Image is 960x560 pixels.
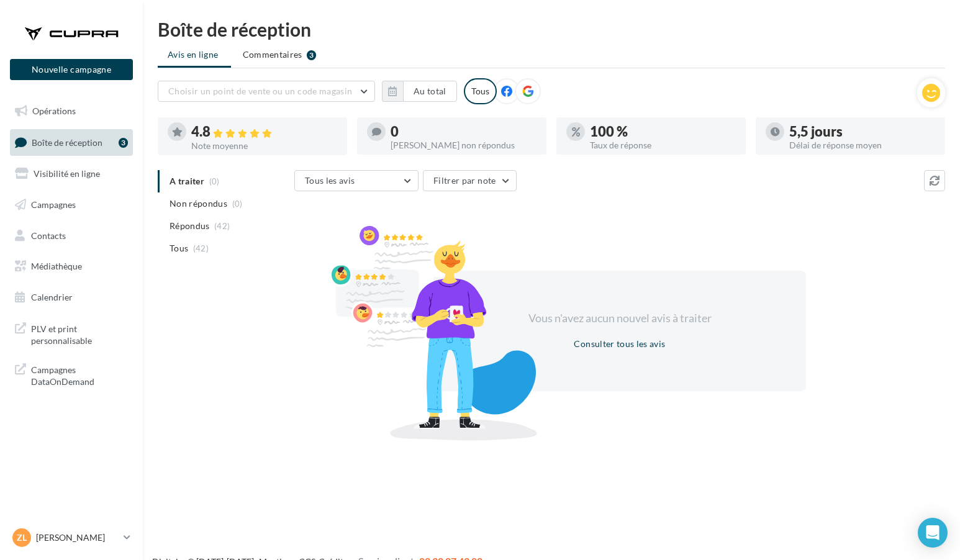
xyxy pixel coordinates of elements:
[34,168,100,179] span: Visibilité en ligne
[7,284,135,310] a: Calendrier
[214,221,230,231] span: (42)
[191,125,337,139] div: 4.8
[391,125,537,138] div: 0
[382,81,457,102] button: Au total
[243,48,302,61] span: Commentaires
[10,59,133,80] button: Nouvelle campagne
[32,137,102,147] span: Boîte de réception
[119,138,128,148] div: 3
[32,106,76,116] span: Opérations
[590,125,736,138] div: 100 %
[513,310,727,327] div: Vous n'avez aucun nouvel avis à traiter
[31,320,128,347] span: PLV et print personnalisable
[191,142,337,150] div: Note moyenne
[17,531,27,544] span: Zl
[7,356,135,393] a: Campagnes DataOnDemand
[158,20,945,38] div: Boîte de réception
[170,197,227,210] span: Non répondus
[232,199,243,209] span: (0)
[590,141,736,150] div: Taux de réponse
[7,253,135,279] a: Médiathèque
[7,315,135,352] a: PLV et print personnalisable
[7,161,135,187] a: Visibilité en ligne
[31,361,128,388] span: Campagnes DataOnDemand
[7,192,135,218] a: Campagnes
[31,230,66,240] span: Contacts
[918,518,948,548] div: Open Intercom Messenger
[307,50,316,60] div: 3
[789,125,935,138] div: 5,5 jours
[193,243,209,253] span: (42)
[789,141,935,150] div: Délai de réponse moyen
[569,336,670,351] button: Consulter tous les avis
[7,223,135,249] a: Contacts
[168,86,352,96] span: Choisir un point de vente ou un code magasin
[10,526,133,549] a: Zl [PERSON_NAME]
[170,242,188,255] span: Tous
[170,220,210,232] span: Répondus
[403,81,457,102] button: Au total
[7,98,135,124] a: Opérations
[294,170,419,191] button: Tous les avis
[391,141,537,150] div: [PERSON_NAME] non répondus
[423,170,517,191] button: Filtrer par note
[36,531,119,544] p: [PERSON_NAME]
[7,129,135,156] a: Boîte de réception3
[31,261,82,271] span: Médiathèque
[31,199,76,210] span: Campagnes
[158,81,375,102] button: Choisir un point de vente ou un code magasin
[464,78,497,104] div: Tous
[305,175,355,186] span: Tous les avis
[31,292,73,302] span: Calendrier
